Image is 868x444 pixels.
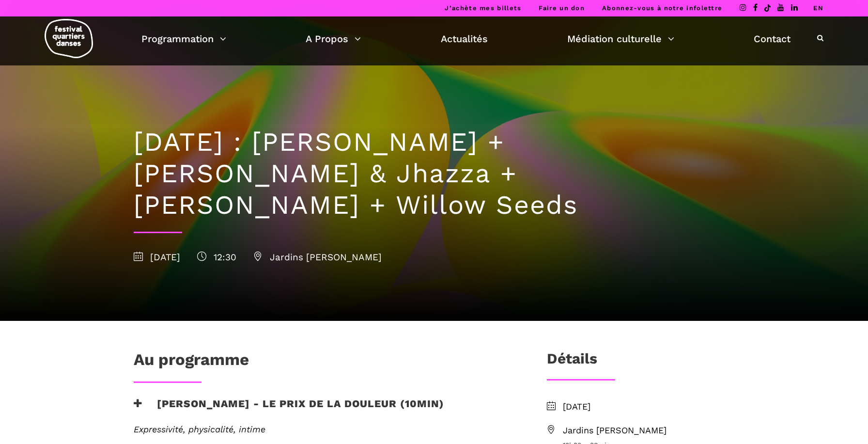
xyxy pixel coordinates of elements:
[134,252,180,263] span: [DATE]
[567,31,674,47] a: Médiation culturelle
[602,4,722,12] a: Abonnez-vous à notre infolettre
[134,397,444,422] h3: [PERSON_NAME] - Le prix de la douleur (10min)
[134,424,265,434] em: Expressivité, physicalité, intime
[441,31,488,47] a: Actualités
[563,400,734,414] span: [DATE]
[134,127,734,221] h1: [DATE] : [PERSON_NAME] + [PERSON_NAME] & Jhazza + [PERSON_NAME] + Willow Seeds
[134,350,249,374] h1: Au programme
[539,4,585,12] a: Faire un don
[253,252,382,263] span: Jardins [PERSON_NAME]
[141,31,226,47] a: Programmation
[563,424,734,438] span: Jardins [PERSON_NAME]
[197,252,236,263] span: 12:30
[445,4,521,12] a: J’achète mes billets
[306,31,361,47] a: A Propos
[547,350,597,374] h3: Détails
[754,31,790,47] a: Contact
[813,4,823,12] a: EN
[45,19,93,58] img: logo-fqd-med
